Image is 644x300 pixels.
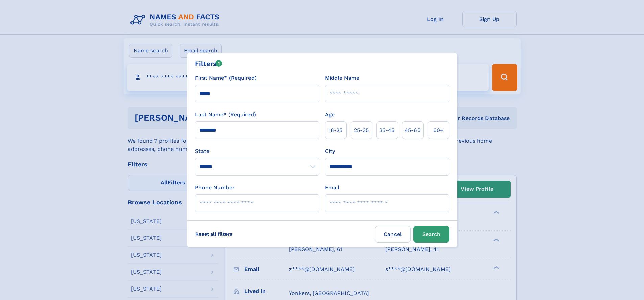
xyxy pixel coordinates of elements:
[191,226,237,242] label: Reset all filters
[195,74,257,82] label: First Name* (Required)
[325,111,335,119] label: Age
[195,147,319,155] label: State
[354,126,369,134] span: 25‑35
[325,74,359,82] label: Middle Name
[405,126,421,134] span: 45‑60
[195,111,256,119] label: Last Name* (Required)
[195,59,222,69] div: Filters
[433,126,444,134] span: 60+
[375,226,411,243] label: Cancel
[379,126,395,134] span: 35‑45
[329,126,342,134] span: 18‑25
[413,226,449,243] button: Search
[325,184,339,192] label: Email
[195,184,235,192] label: Phone Number
[325,147,335,155] label: City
